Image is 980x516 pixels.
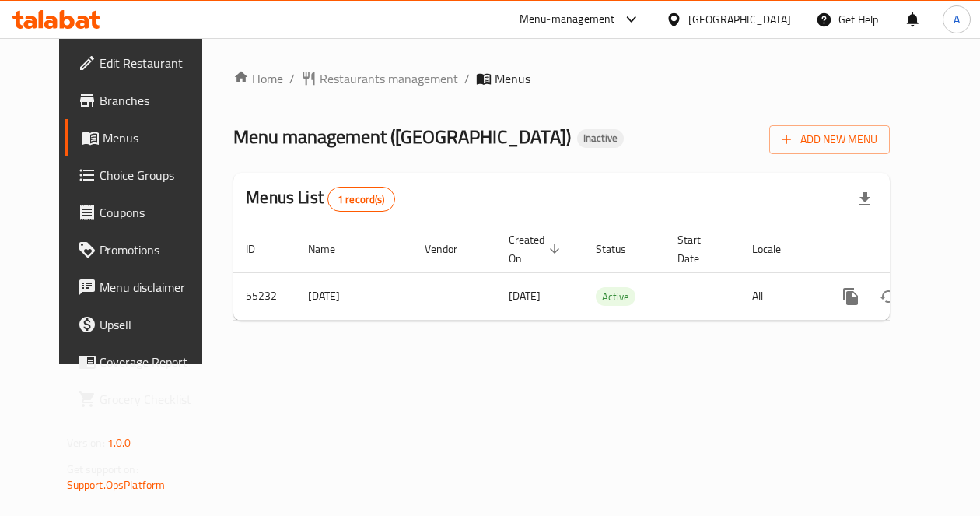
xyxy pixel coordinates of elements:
a: Branches [65,82,222,119]
a: Edit Restaurant [65,44,222,82]
span: A [954,11,960,28]
button: more [832,278,870,315]
a: Menu disclaimer [65,269,222,306]
span: Upsell [100,315,210,334]
span: Choice Groups [100,166,210,184]
td: - [665,272,740,320]
span: Add New Menu [782,130,877,149]
span: ID [246,240,275,258]
span: Coupons [100,203,210,222]
span: Promotions [100,240,210,259]
li: / [289,69,295,88]
h2: Menus List [246,186,394,212]
span: Active [596,288,635,306]
span: Edit Restaurant [100,54,210,72]
div: Total records count [327,187,395,212]
div: Inactive [577,129,624,148]
a: Grocery Checklist [65,381,222,418]
span: [DATE] [509,286,541,306]
td: [DATE] [296,272,412,320]
div: Active [596,287,635,306]
span: Menu management ( [GEOGRAPHIC_DATA] ) [233,119,571,154]
a: Support.OpsPlatform [67,475,166,495]
a: Restaurants management [301,69,458,88]
button: Add New Menu [769,125,890,154]
span: Created On [509,230,565,268]
div: Menu-management [520,10,615,29]
span: Name [308,240,355,258]
span: Get support on: [67,459,138,479]
span: Menus [103,128,210,147]
span: Branches [100,91,210,110]
td: All [740,272,820,320]
a: Menus [65,119,222,156]
span: Status [596,240,646,258]
span: 1 record(s) [328,192,394,207]
span: Locale [752,240,801,258]
span: Restaurants management [320,69,458,88]
span: Vendor [425,240,478,258]
span: 1.0.0 [107,433,131,453]
a: Upsell [65,306,222,343]
a: Promotions [65,231,222,269]
span: Inactive [577,132,624,145]
div: [GEOGRAPHIC_DATA] [688,11,791,28]
span: Version: [67,433,105,453]
a: Coverage Report [65,343,222,381]
a: Coupons [65,194,222,231]
span: Menus [495,69,530,88]
span: Start Date [677,230,721,268]
nav: breadcrumb [233,69,890,88]
li: / [464,69,470,88]
span: Menu disclaimer [100,278,210,297]
a: Choice Groups [65,156,222,194]
a: Home [233,69,283,88]
span: Grocery Checklist [100,390,210,409]
button: Change Status [870,278,907,315]
span: Coverage Report [100,353,210,371]
td: 55232 [233,272,296,320]
div: Export file [846,181,884,218]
